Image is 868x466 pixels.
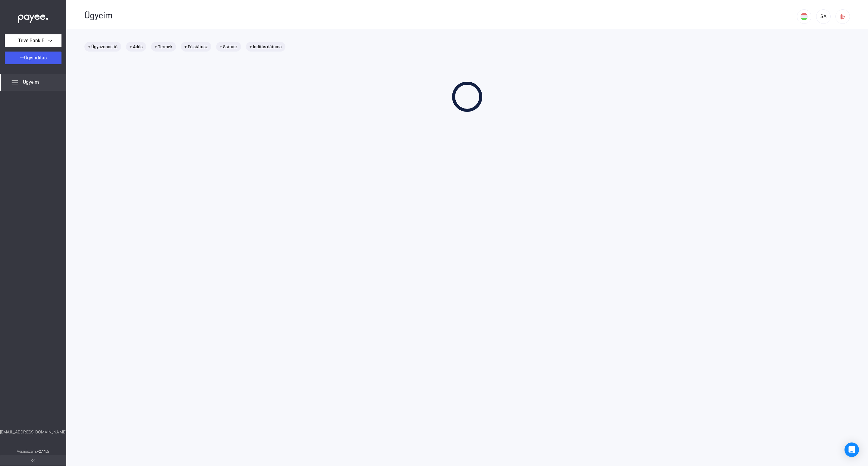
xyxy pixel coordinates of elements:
[216,42,241,52] mat-chip: + Státusz
[24,55,47,61] span: Ügyindítás
[5,52,61,64] button: Ügyindítás
[18,11,48,24] img: white-payee-white-dot.svg
[84,42,121,52] mat-chip: + Ügyazonosító
[797,9,811,24] button: HU
[18,37,48,44] span: Trive Bank Europe Zrt.
[151,42,176,52] mat-chip: + Termék
[246,42,285,52] mat-chip: + Indítás dátuma
[844,442,859,457] div: Open Intercom Messenger
[840,14,846,20] img: logout-red
[818,13,829,20] div: SA
[11,79,18,86] img: list.svg
[800,13,808,20] img: HU
[181,42,211,52] mat-chip: + Fő státusz
[23,79,39,86] span: Ügyeim
[84,11,797,21] div: Ügyeim
[835,9,850,24] button: logout-red
[31,459,35,462] img: arrow-double-left-grey.svg
[20,55,24,59] img: plus-white.svg
[5,34,61,47] button: Trive Bank Europe Zrt.
[37,449,49,454] strong: v2.11.5
[126,42,146,52] mat-chip: + Adós
[816,9,831,24] button: SA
